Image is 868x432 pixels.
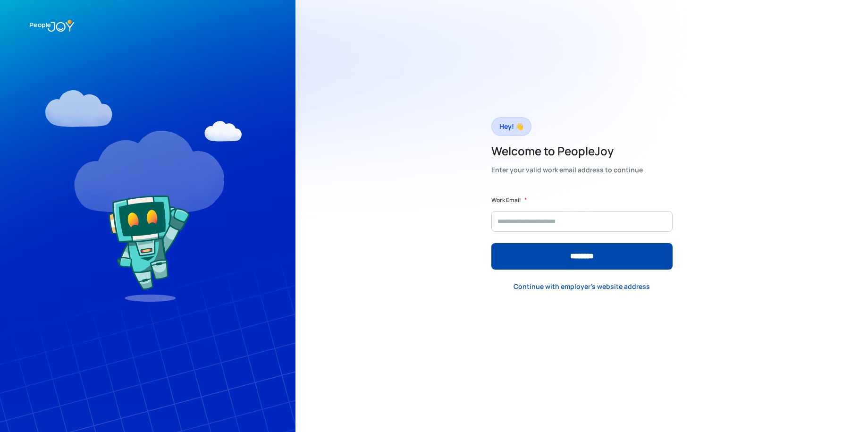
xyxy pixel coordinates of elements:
[499,120,523,133] div: Hey! 👋
[491,163,643,177] div: Enter your valid work email address to continue
[491,144,643,159] h2: Welcome to PeopleJoy
[514,282,650,291] div: Continue with employer's website address
[491,195,673,270] form: Form
[491,195,521,205] label: Work Email
[506,277,657,296] a: Continue with employer's website address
